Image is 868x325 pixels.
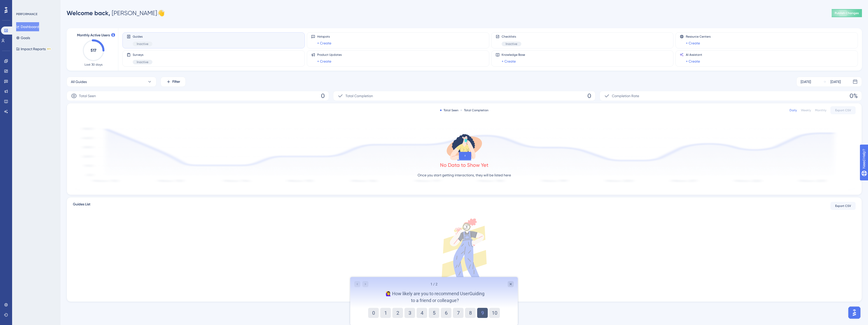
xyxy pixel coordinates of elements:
[73,201,90,210] span: Guides List
[815,108,826,112] div: Monthly
[506,42,517,46] span: Inactive
[317,40,331,46] a: + Create
[502,35,521,39] span: Checklists
[16,12,37,16] div: PERFORMANCE
[686,53,702,57] span: AI Assistant
[612,93,639,99] span: Completion Rate
[790,108,797,112] div: Daily
[830,79,841,85] div: [DATE]
[830,202,856,210] button: Export CSV
[79,93,96,99] span: Total Seen
[440,161,489,169] div: No Data to Show Yet
[16,44,51,53] button: Impact ReportsBETA
[418,172,511,178] p: Once you start getting interactions, they will be listed here
[835,204,851,208] span: Export CSV
[317,35,331,39] span: Hotspots
[16,33,30,42] button: Goals
[172,79,180,85] span: Filter
[835,108,851,112] span: Export CSV
[16,22,39,31] button: Dashboard
[686,40,700,46] a: + Create
[67,9,165,17] div: [PERSON_NAME] 👋
[440,108,458,112] div: Total Seen
[832,9,862,17] button: Publish Changes
[71,79,87,85] span: All Guides
[847,305,862,320] iframe: UserGuiding AI Assistant Launcher
[801,108,811,112] div: Weekly
[850,92,858,100] span: 0%
[91,48,96,53] text: 517
[502,53,525,57] span: Knowledge Base
[67,9,110,17] span: Welcome back,
[686,58,700,64] a: + Create
[345,93,373,99] span: Total Completion
[317,53,342,57] span: Product Updates
[317,58,331,64] a: + Create
[133,53,152,57] span: Surveys
[133,35,152,39] span: Guides
[835,11,859,15] span: Publish Changes
[830,106,856,114] button: Export CSV
[587,92,591,100] span: 0
[67,77,156,87] button: All Guides
[502,58,516,64] a: + Create
[686,35,711,39] span: Resource Centers
[77,32,110,38] span: Monthly Active Users
[350,277,518,325] iframe: UserGuiding Survey
[137,42,148,46] span: Inactive
[460,108,489,112] div: Total Completion
[12,1,32,7] span: Need Help?
[47,48,51,50] div: BETA
[85,63,102,67] span: Last 30 days
[160,77,186,87] button: Filter
[321,92,325,100] span: 0
[137,60,148,64] span: Inactive
[801,79,811,85] div: [DATE]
